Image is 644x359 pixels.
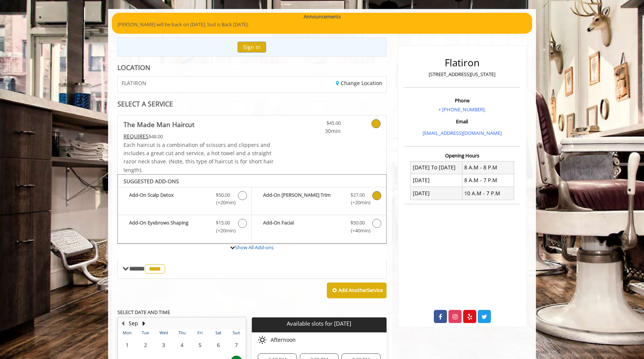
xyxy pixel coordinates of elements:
span: (+40min ) [346,227,369,235]
b: The Made Man Haircut [123,119,194,130]
span: $15.00 [216,219,230,227]
div: $48.00 [123,132,274,141]
div: SELECT A SERVICE [117,100,387,108]
b: Add-On Facial [263,219,343,235]
a: + [PHONE_NUMBER]. [438,106,486,113]
th: Tue [136,329,154,337]
img: afternoon slots [258,335,267,344]
td: 8 A.M - 8 P.M [462,161,514,174]
td: [DATE] To [DATE] [411,161,462,174]
button: Add AnotherService [327,283,387,298]
th: Fri [191,329,209,337]
b: Add-On Scalp Detox [129,191,208,207]
button: Next Month [141,319,147,328]
th: Sat [209,329,227,337]
b: Announcements [304,13,341,21]
div: The Made Man Haircut Add-onS [117,174,387,244]
th: Thu [173,329,191,337]
label: Add-On Facial [256,219,382,236]
span: $50.00 [216,191,230,199]
b: Add-On Eyebrows Shaping [129,219,208,235]
label: Add-On Eyebrows Shaping [122,219,248,236]
span: 30min [296,127,341,135]
th: Wed [155,329,173,337]
td: [DATE] [411,187,462,200]
h2: Flatiron [406,57,518,68]
p: [PERSON_NAME] will be back on [DATE]. Sod is Back [DATE]. [117,21,527,28]
span: (+20min ) [212,199,234,206]
button: Previous Month [120,319,126,328]
label: Add-On Beard Trim [256,191,382,209]
td: 8 A.M - 7 P.M [462,174,514,187]
span: $50.00 [351,219,365,227]
h3: Email [406,119,518,124]
h3: Phone [406,98,518,103]
span: (+20min ) [346,199,369,206]
span: Each haircut is a combination of scissors and clippers and includes a great cut and service, a ho... [123,141,274,174]
a: $45.00 [296,115,341,135]
span: (+20min ) [212,227,234,235]
p: Available slots for [DATE] [255,320,383,327]
span: FLATIRON [122,80,146,86]
h3: Opening Hours [405,153,520,158]
td: [DATE] [411,174,462,187]
b: Add-On [PERSON_NAME] Trim [263,191,343,207]
a: [EMAIL_ADDRESS][DOMAIN_NAME] [423,130,502,136]
td: 10 A.M - 7 P.M [462,187,514,200]
span: $27.00 [351,191,365,199]
button: Sign In [238,42,266,52]
b: SELECT DATE AND TIME [117,309,170,316]
th: Mon [118,329,136,337]
p: [STREET_ADDRESS][US_STATE] [406,70,518,78]
b: SUGGESTED ADD-ONS [123,178,179,185]
label: Add-On Scalp Detox [122,191,248,209]
b: LOCATION [117,63,150,72]
span: This service needs some Advance to be paid before we block your appointment [123,133,149,140]
a: Show All Add-ons [235,244,274,251]
b: Add Another Service [339,287,383,293]
span: Afternoon [271,337,296,343]
th: Sun [227,329,246,337]
button: Sep [129,319,138,328]
a: Change Location [336,79,382,87]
